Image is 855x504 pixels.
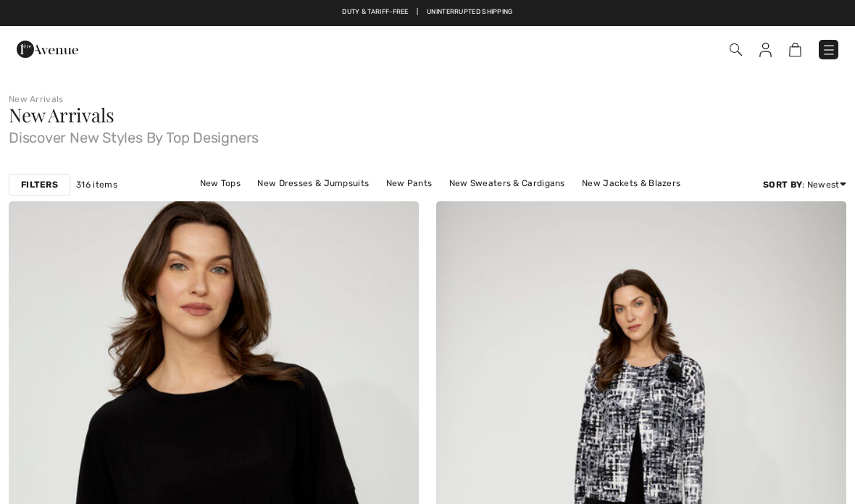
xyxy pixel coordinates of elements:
a: New Sweaters & Cardigans [442,174,572,193]
span: Discover New Styles By Top Designers [9,125,846,145]
a: New Jackets & Blazers [575,174,688,193]
a: 1ère Avenue [17,41,78,55]
img: 1ère Avenue [17,35,78,64]
strong: Filters [21,178,58,191]
a: New Dresses & Jumpsuits [250,174,376,193]
a: New Skirts [368,193,428,211]
a: New Arrivals [9,94,64,104]
a: New Pants [379,174,440,193]
img: Menu [822,43,836,57]
a: New Outerwear [430,193,512,211]
a: New Tops [193,174,248,193]
img: Search [730,43,742,56]
span: New Arrivals [9,102,114,127]
span: 316 items [76,178,117,191]
strong: Sort By [763,180,802,190]
div: : Newest [763,178,846,191]
img: Shopping Bag [789,43,801,56]
img: My Info [759,43,772,57]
